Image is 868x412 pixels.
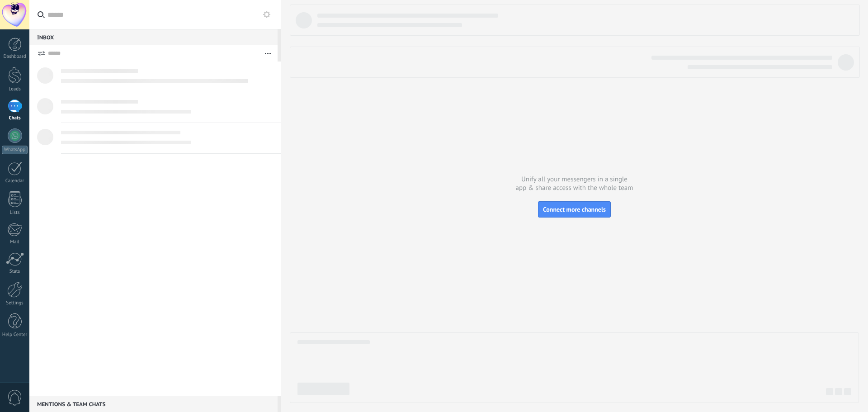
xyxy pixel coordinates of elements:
[543,205,606,213] span: Connect more channels
[2,86,28,92] div: Leads
[2,239,28,245] div: Mail
[538,201,611,218] button: Connect more channels
[2,269,28,275] div: Stats
[2,146,28,154] div: WhatsApp
[2,178,28,184] div: Calendar
[2,54,28,60] div: Dashboard
[29,396,278,412] div: Mentions & Team chats
[2,332,28,338] div: Help Center
[29,29,278,45] div: Inbox
[2,300,28,306] div: Settings
[2,210,28,216] div: Lists
[2,115,28,121] div: Chats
